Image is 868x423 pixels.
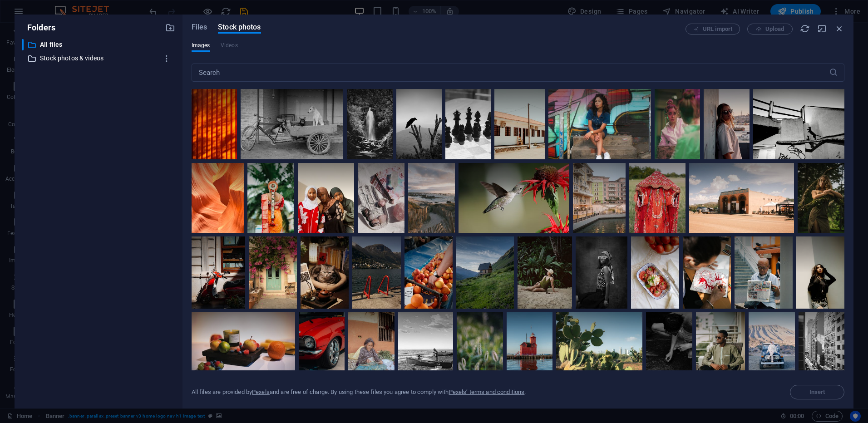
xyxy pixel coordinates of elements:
i: Reload [800,24,810,34]
button: 1 [21,363,32,365]
button: 3 [21,384,32,387]
i: Create new folder [165,23,175,33]
span: Files [192,22,207,33]
p: All files [40,39,158,50]
i: Minimize [817,24,827,34]
a: Pexels’ terms and conditions [449,389,525,395]
i: Close [834,24,844,34]
div: Stock photos & videos [22,53,175,64]
a: Pexels [252,389,270,395]
span: This file type is not supported by this element [221,40,238,51]
p: Folders [22,22,55,34]
div: All files are provided by and are free of charge. By using these files you agree to comply with . [192,388,526,396]
button: 2 [21,374,32,376]
span: Select a file first [790,385,844,399]
span: Images [192,40,210,51]
div: ​ [22,39,24,50]
p: Stock photos & videos [40,53,158,64]
span: Stock photos [218,22,261,33]
input: Search [192,64,829,82]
